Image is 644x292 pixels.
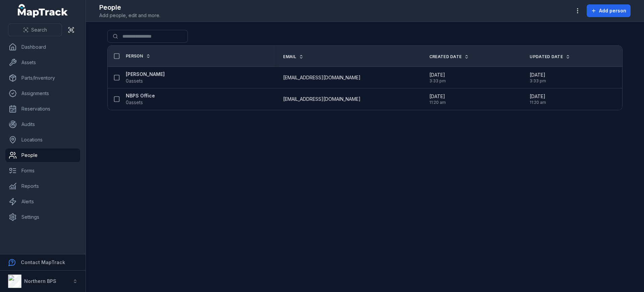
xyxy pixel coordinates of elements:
a: Created Date [429,54,469,59]
span: Email [283,54,296,59]
strong: Contact MapTrack [21,259,65,265]
strong: Northern BPS [24,278,56,284]
span: Created Date [429,54,462,59]
time: 9/3/2025, 3:33:38 PM [429,72,446,84]
a: MapTrack [18,4,68,17]
span: 11:20 am [530,100,546,105]
span: Person [126,53,143,59]
a: People [5,149,80,162]
span: Add people, edit and more. [99,12,160,19]
span: [EMAIL_ADDRESS][DOMAIN_NAME] [283,96,361,102]
button: Search [8,24,62,36]
a: Audits [5,118,80,131]
span: [DATE] [429,93,446,100]
span: 3:33 pm [530,78,546,84]
a: Locations [5,133,80,147]
time: 9/5/2025, 11:20:06 AM [429,93,446,105]
span: [DATE] [429,72,446,78]
span: 11:20 am [429,100,446,105]
a: Dashboard [5,40,80,54]
a: Forms [5,164,80,177]
a: Person [126,53,151,59]
span: Add person [599,7,626,14]
strong: [PERSON_NAME] [126,71,165,78]
span: 3:33 pm [429,78,446,84]
a: Assignments [5,87,80,100]
span: [DATE] [530,72,546,78]
span: Search [31,27,47,33]
a: Parts/Inventory [5,71,80,85]
span: Updated Date [530,54,563,59]
span: 0 assets [126,78,143,84]
a: Updated Date [530,54,570,59]
a: Assets [5,56,80,69]
span: 0 assets [126,99,143,106]
span: [DATE] [530,93,546,100]
a: Reservations [5,102,80,116]
time: 9/5/2025, 11:20:06 AM [530,93,546,105]
a: Alerts [5,195,80,208]
h2: People [99,3,160,12]
a: Email [283,54,304,59]
button: Add person [587,4,631,17]
strong: NBPS Office [126,92,155,99]
a: [PERSON_NAME]0assets [126,71,165,84]
a: Settings [5,210,80,224]
span: [EMAIL_ADDRESS][DOMAIN_NAME] [283,74,361,81]
a: NBPS Office0assets [126,92,155,106]
a: Reports [5,179,80,193]
time: 9/3/2025, 3:33:38 PM [530,72,546,84]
